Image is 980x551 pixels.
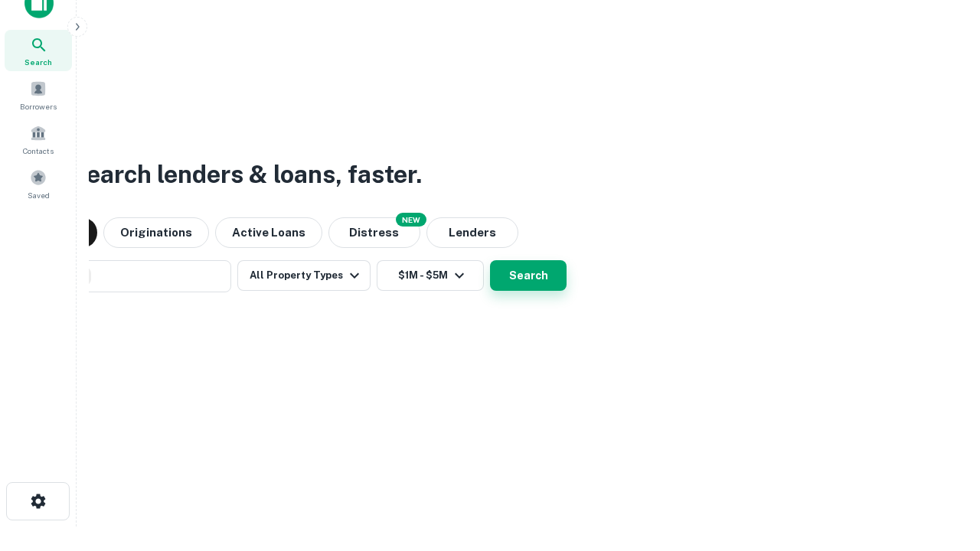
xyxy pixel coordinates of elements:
a: Search [5,30,72,71]
button: Lenders [426,217,518,248]
a: Contacts [5,119,72,160]
button: All Property Types [237,260,371,291]
h3: Search lenders & loans, faster. [70,156,422,193]
span: Borrowers [20,100,57,112]
button: $1M - $5M [377,260,484,291]
span: Saved [28,189,50,201]
button: Originations [103,217,209,248]
button: Active Loans [215,217,322,248]
button: Search distressed loans with lien and other non-mortgage details. [328,217,420,248]
a: Borrowers [5,74,72,116]
div: NEW [396,213,426,227]
span: Search [24,56,52,68]
a: Saved [5,163,72,204]
button: Search [490,260,567,291]
span: Contacts [23,145,54,157]
iframe: Chat Widget [903,429,980,502]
